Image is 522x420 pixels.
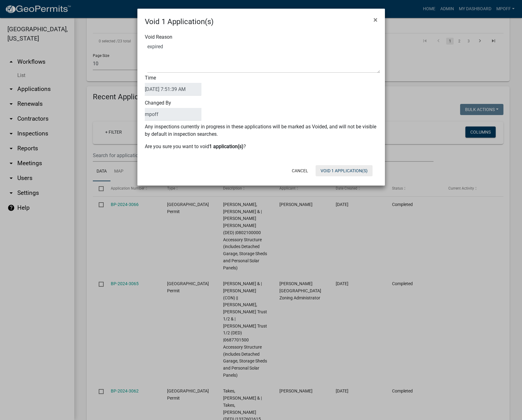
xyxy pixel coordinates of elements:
[145,101,201,121] label: Changed By
[373,15,377,24] span: ×
[316,165,373,176] button: Void 1 Application(s)
[287,165,313,176] button: Cancel
[145,108,201,121] input: BulkActionUser
[209,144,244,149] b: 1 application(s)
[145,35,172,40] label: Void Reason
[145,123,377,138] p: Any inspections currently in progress in these applications will be marked as Voided, and will no...
[369,11,382,28] button: Close
[145,143,377,150] p: Are you sure you want to void ?
[147,42,380,73] textarea: Void Reason
[145,16,214,27] h4: Void 1 Application(s)
[145,83,201,96] input: DateTime
[145,75,201,96] label: Time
